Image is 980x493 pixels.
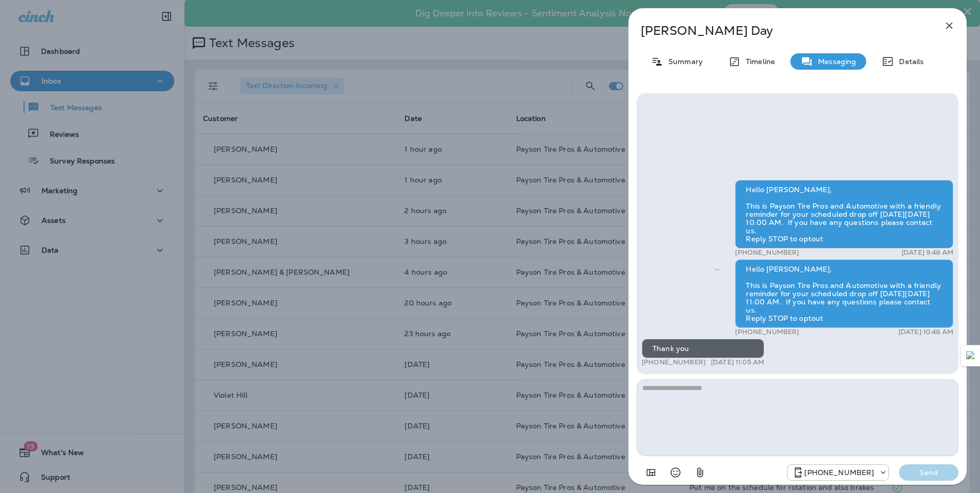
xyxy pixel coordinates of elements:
p: Summary [663,57,703,66]
p: [PHONE_NUMBER] [804,468,874,477]
img: Detect Auto [966,351,975,360]
div: Hello [PERSON_NAME], This is Payson Tire Pros and Automotive with a friendly reminder for your sc... [735,259,953,328]
p: [DATE] 10:48 AM [899,328,953,336]
p: [PHONE_NUMBER] [735,249,799,257]
p: Messaging [813,57,856,66]
p: [DATE] 11:05 AM [711,358,764,366]
p: [PERSON_NAME] Day [641,24,921,38]
div: +1 (928) 260-4498 [788,466,888,479]
button: Add in a premade template [641,462,661,483]
div: Hello [PERSON_NAME], This is Payson Tire Pros and Automotive with a friendly reminder for your sc... [735,180,953,249]
p: Timeline [741,57,775,66]
p: [PHONE_NUMBER] [735,328,799,336]
p: [DATE] 9:48 AM [902,249,953,257]
span: Sent [714,264,720,273]
p: Details [894,57,924,66]
button: Select an emoji [665,462,686,483]
p: [PHONE_NUMBER] [642,358,706,366]
div: Thank you [642,339,764,358]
